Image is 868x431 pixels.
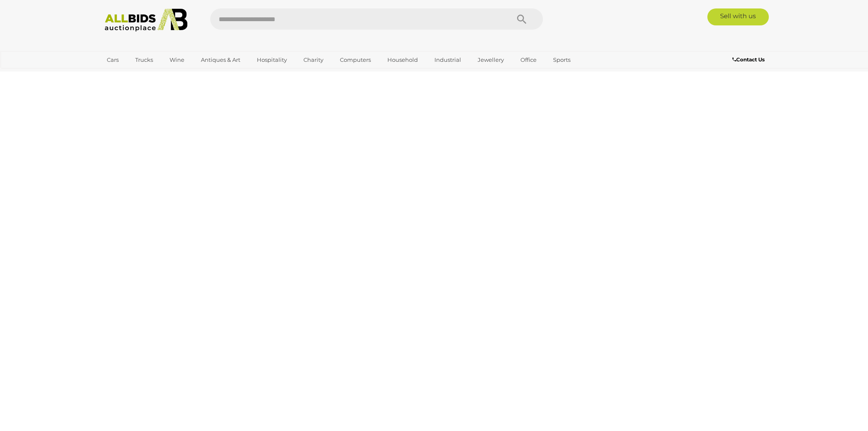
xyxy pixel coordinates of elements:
a: [GEOGRAPHIC_DATA] [101,67,172,81]
a: Computers [334,53,376,67]
a: Wine [164,53,190,67]
button: Search [501,8,543,30]
img: Allbids.com.au [100,8,192,32]
a: Hospitality [251,53,292,67]
a: Sports [548,53,576,67]
a: Industrial [429,53,467,67]
a: Household [382,53,423,67]
a: Contact Us [732,55,767,64]
b: Contact Us [732,56,765,63]
a: Trucks [130,53,159,67]
a: Sell with us [707,8,769,25]
a: Office [515,53,542,67]
a: Jewellery [472,53,509,67]
a: Antiques & Art [195,53,246,67]
a: Charity [298,53,329,67]
a: Cars [101,53,124,67]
